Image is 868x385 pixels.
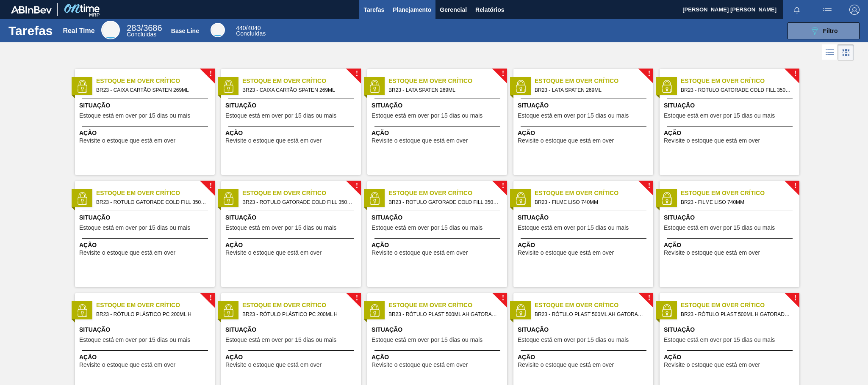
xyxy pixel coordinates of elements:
[209,295,212,301] span: !
[222,80,235,93] img: status
[96,310,208,319] span: BR23 - RÓTULO PLÁSTICO PC 200ML H
[79,325,213,334] span: Situação
[681,189,799,198] span: Estoque em Over Crítico
[502,183,504,189] span: !
[372,325,505,334] span: Situação
[96,77,215,85] span: Estoque em Over Crítico
[664,137,760,144] span: Revisite o estoque que está em over
[368,192,381,205] img: status
[79,101,213,110] span: Situação
[101,21,120,39] div: Real Time
[96,198,208,207] span: BR23 - ROTULO GATORADE COLD FILL 350ML H BLBRRY
[518,250,614,256] span: Revisite o estoque que está em over
[664,241,797,250] span: Ação
[664,129,797,137] span: Ação
[514,304,527,317] img: status
[518,362,614,368] span: Revisite o estoque que está em over
[664,325,797,334] span: Situação
[372,337,483,343] span: Estoque está em over por 15 dias ou mais
[822,5,832,15] img: userActions
[368,304,381,317] img: status
[225,225,336,231] span: Estoque está em over por 15 dias ou mais
[242,198,354,207] span: BR23 - ROTULO GATORADE COLD FILL 350ML H LARANJA
[681,198,793,207] span: BR23 - FILME LISO 740MM
[211,23,225,37] div: Base Line
[535,301,653,310] span: Estoque em Over Crítico
[225,101,359,110] span: Situação
[648,183,650,189] span: !
[664,113,775,119] span: Estoque está em over por 15 dias ou mais
[388,77,507,85] span: Estoque em Over Crítico
[664,362,760,368] span: Revisite o estoque que está em over
[225,137,322,144] span: Revisite o estoque que está em over
[660,80,673,93] img: status
[127,23,162,33] span: / 3686
[79,337,190,343] span: Estoque está em over por 15 dias ou mais
[514,192,527,205] img: status
[664,213,797,222] span: Situação
[664,101,797,110] span: Situação
[372,225,483,231] span: Estoque está em over por 15 dias ou mais
[388,198,500,207] span: BR23 - ROTULO GATORADE COLD FILL 350ML H LARANJA
[518,325,651,334] span: Situação
[660,304,673,317] img: status
[518,213,651,222] span: Situação
[388,301,507,310] span: Estoque em Over Crítico
[355,71,358,77] span: !
[242,77,361,85] span: Estoque em Over Crítico
[236,30,266,37] span: Concluídas
[79,129,213,137] span: Ação
[849,5,860,15] img: Logout
[783,4,810,16] button: Notificações
[388,85,500,95] span: BR23 - LATA SPATEN 269ML
[225,325,359,334] span: Situação
[518,241,651,250] span: Ação
[388,310,500,319] span: BR23 - RÓTULO PLAST 500ML AH GATORADE BERRY BLUE
[514,80,527,93] img: status
[79,353,213,362] span: Ação
[372,362,468,368] span: Revisite o estoque que está em over
[664,353,797,362] span: Ação
[372,113,483,119] span: Estoque está em over por 15 dias ou mais
[372,241,505,250] span: Ação
[355,183,358,189] span: !
[242,310,354,319] span: BR23 - RÓTULO PLÁSTICO PC 200ML H
[127,25,162,37] div: Real Time
[681,77,799,85] span: Estoque em Over Crítico
[664,337,775,343] span: Estoque está em over por 15 dias ou mais
[664,250,760,256] span: Revisite o estoque que está em over
[225,362,322,368] span: Revisite o estoque que está em over
[63,27,94,35] div: Real Time
[225,337,336,343] span: Estoque está em over por 15 dias ou mais
[393,5,431,15] span: Planejamento
[664,225,775,231] span: Estoque está em over por 15 dias ou mais
[242,85,354,95] span: BR23 - CAIXA CARTÃO SPATEN 269ML
[794,183,796,189] span: !
[372,137,468,144] span: Revisite o estoque que está em over
[822,44,838,60] div: Visão em Lista
[788,22,860,39] button: Filtro
[518,353,651,362] span: Ação
[222,304,235,317] img: status
[681,310,793,319] span: BR23 - RÓTULO PLAST 500ML H GATORADE BERRY BLUE
[372,101,505,110] span: Situação
[236,25,246,31] span: 440
[209,183,212,189] span: !
[242,301,361,310] span: Estoque em Over Crítico
[79,213,213,222] span: Situação
[518,113,629,119] span: Estoque está em over por 15 dias ou mais
[209,71,212,77] span: !
[648,71,650,77] span: !
[648,295,650,301] span: !
[242,189,361,198] span: Estoque em Over Crítico
[838,44,854,60] div: Visão em Cards
[236,25,266,36] div: Base Line
[823,27,838,34] span: Filtro
[535,198,646,207] span: BR23 - FILME LISO 740MM
[171,27,199,34] div: Base Line
[535,77,653,85] span: Estoque em Over Crítico
[79,362,175,368] span: Revisite o estoque que está em over
[794,71,796,77] span: !
[96,189,215,198] span: Estoque em Over Crítico
[76,192,89,205] img: status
